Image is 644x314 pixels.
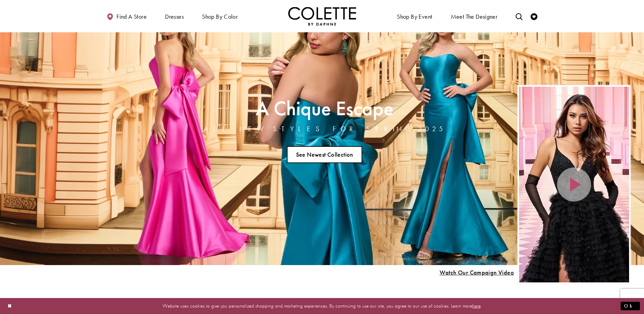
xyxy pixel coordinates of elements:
[49,301,595,311] p: Website uses cookies to give you personalized shopping and marketing experiences. By continuing t...
[529,7,539,25] a: Check Wishlist
[397,13,432,20] span: Shop By Event
[165,13,184,20] span: Dresses
[163,7,185,25] span: Dresses
[439,269,514,276] span: Play Slide #15 Video
[4,300,16,312] button: Close Dialog
[287,146,362,163] a: See Newest Collection A Chique Escape All New Styles For Spring 2025
[202,143,447,166] ul: Slider Links
[105,7,148,25] a: Find a store
[472,302,481,309] a: here
[288,7,356,25] img: Colette by Daphne
[116,13,147,20] span: Find a store
[395,7,434,25] span: Shop By Event
[451,13,498,20] span: Meet the designer
[621,302,640,310] button: Submit Dialog
[202,13,238,20] span: Shop by color
[288,7,356,25] a: Visit Home Page
[449,7,499,25] a: Meet the designer
[200,7,239,25] span: Shop by color
[514,7,524,25] a: Toggle search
